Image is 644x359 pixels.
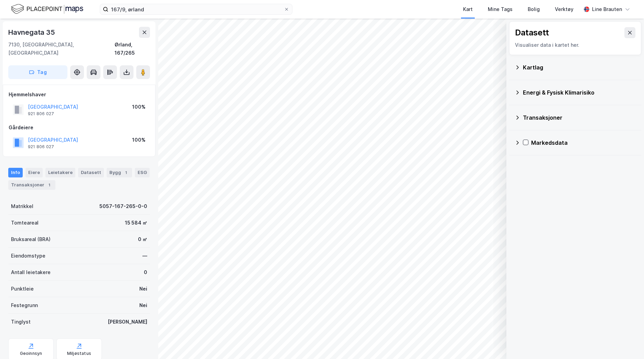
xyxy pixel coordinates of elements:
div: 921 806 027 [28,144,54,150]
div: Matrikkel [11,202,33,210]
div: Kart [463,5,473,13]
div: Kartlag [523,63,636,72]
div: Kontrollprogram for chat [610,326,644,359]
div: 7130, [GEOGRAPHIC_DATA], [GEOGRAPHIC_DATA] [8,41,115,57]
div: Markedsdata [531,139,636,147]
div: 1 [122,169,129,176]
div: Leietakere [45,168,75,177]
div: Eiendomstype [11,252,45,260]
div: Gårdeiere [9,123,150,132]
div: ESG [135,168,150,177]
div: Hjemmelshaver [9,90,150,99]
iframe: Chat Widget [610,326,644,359]
div: Miljøstatus [67,351,91,356]
div: 100% [132,136,146,144]
div: 100% [132,103,146,111]
div: 5057-167-265-0-0 [99,202,147,210]
div: Nei [139,285,147,293]
div: Tomteareal [11,219,39,227]
div: Info [8,168,23,177]
div: 921 806 027 [28,111,54,117]
div: Datasett [515,27,549,38]
div: Verktøy [555,5,573,13]
div: Bygg [107,168,132,177]
div: 0 ㎡ [138,235,147,243]
div: — [142,252,147,260]
div: Bruksareal (BRA) [11,235,51,243]
div: Energi & Fysisk Klimarisiko [523,88,636,97]
div: Datasett [78,168,104,177]
div: Tinglyst [11,318,31,326]
button: Tag [8,65,67,79]
div: 0 [144,268,147,276]
div: Bolig [528,5,540,13]
div: 1 [46,182,53,188]
div: [PERSON_NAME] [108,318,147,326]
input: Søk på adresse, matrikkel, gårdeiere, leietakere eller personer [108,4,284,14]
div: Punktleie [11,285,34,293]
div: Mine Tags [488,5,513,13]
div: Havnegata 35 [8,27,56,38]
div: Line Brauten [592,5,622,13]
div: 15 584 ㎡ [125,219,147,227]
div: Nei [139,301,147,309]
div: Festegrunn [11,301,38,309]
div: Transaksjoner [523,113,636,122]
div: Eiere [25,168,43,177]
div: Transaksjoner [8,180,55,190]
img: logo.f888ab2527a4732fd821a326f86c7f29.svg [11,3,83,15]
div: Geoinnsyn [20,351,42,356]
div: Ørland, 167/265 [115,41,150,57]
div: Visualiser data i kartet her. [515,41,635,49]
div: Antall leietakere [11,268,51,276]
